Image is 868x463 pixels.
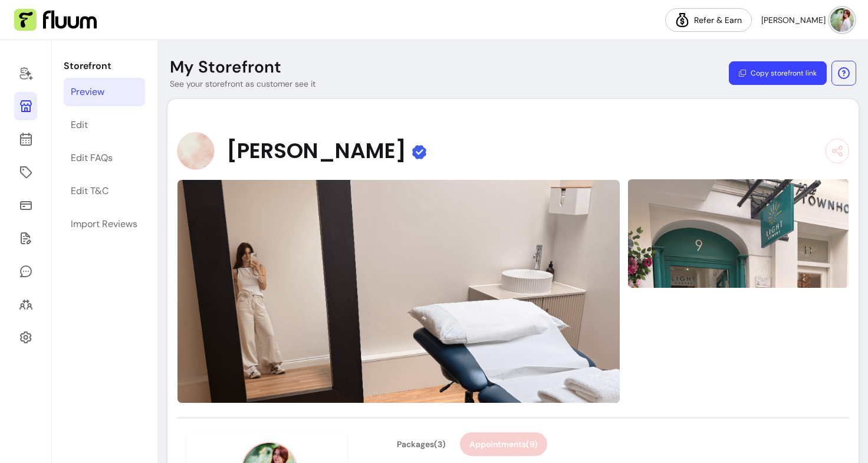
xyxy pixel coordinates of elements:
a: Forms [14,224,37,252]
img: image-1 [627,178,849,289]
button: Appointments(9) [460,432,547,456]
p: See your storefront as customer see it [170,78,315,90]
img: Fluum Logo [14,9,97,31]
span: [PERSON_NAME] [226,139,406,163]
a: Offerings [14,158,37,186]
div: Edit T&C [71,184,108,198]
img: image-0 [177,179,620,403]
a: My Messages [14,257,37,285]
img: Provider image [177,132,215,170]
a: Edit T&C [64,177,145,205]
span: [PERSON_NAME] [761,14,826,26]
a: Edit FAQs [64,144,145,172]
a: Clients [14,290,37,318]
a: Preview [64,78,145,106]
div: Preview [71,85,104,99]
a: Refer & Earn [665,8,752,32]
p: My Storefront [170,57,281,78]
button: Packages(3) [387,432,455,456]
button: avatar[PERSON_NAME] [761,8,854,32]
a: Import Reviews [64,210,145,238]
div: Edit [71,118,88,132]
img: avatar [830,8,854,32]
p: Storefront [64,59,145,73]
div: Import Reviews [71,217,137,231]
a: Settings [14,323,37,352]
div: Edit FAQs [71,151,113,165]
a: Storefront [14,92,37,120]
a: Sales [14,191,37,219]
a: Edit [64,111,145,139]
a: Home [14,59,37,87]
button: Copy storefront link [729,61,827,85]
a: Calendar [14,125,37,153]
